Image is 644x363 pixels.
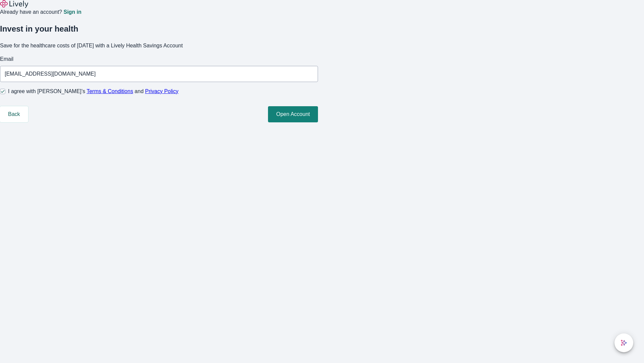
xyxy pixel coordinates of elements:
a: Sign in [63,9,81,15]
a: Privacy Policy [145,88,179,94]
span: I agree with [PERSON_NAME]’s and [8,87,178,95]
button: chat [614,333,633,352]
a: Terms & Conditions [87,88,133,94]
svg: Lively AI Assistant [621,339,627,346]
button: Open Account [268,106,318,122]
